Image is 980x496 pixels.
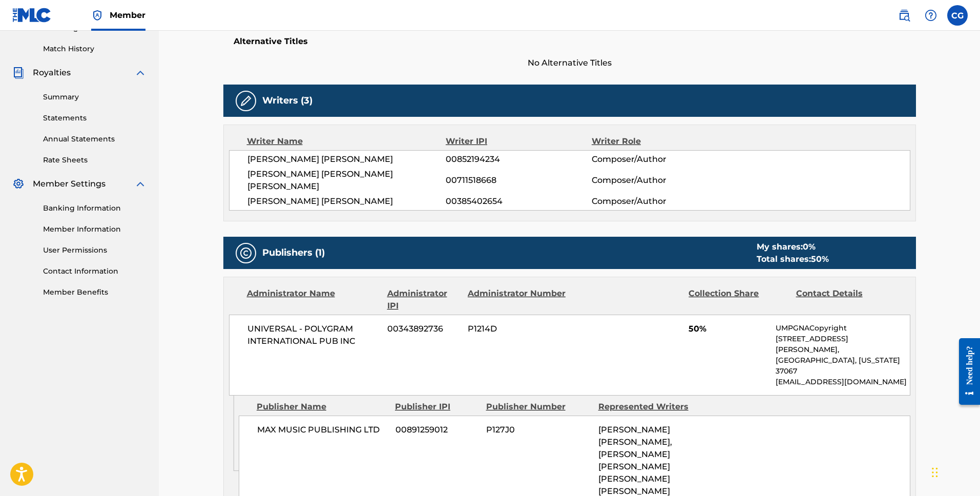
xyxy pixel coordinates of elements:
a: Member Information [43,224,147,235]
a: Contact Information [43,266,147,277]
div: Contact Details [796,287,895,312]
img: Member Settings [12,178,25,190]
a: Public Search [894,5,914,26]
div: My shares: [757,241,829,253]
img: Royalties [12,67,25,79]
span: 00385402654 [446,195,591,208]
p: [EMAIL_ADDRESS][DOMAIN_NAME] [776,377,909,387]
span: P1214D [468,323,567,335]
h5: Publishers (1) [262,247,325,259]
img: search [898,9,910,22]
img: MLC Logo [12,8,52,23]
a: Summary [43,92,147,102]
a: Match History [43,44,147,54]
div: Total shares: [757,253,829,265]
span: 00711518668 [446,174,591,187]
h5: Alternative Titles [234,36,906,47]
h5: Writers (3) [262,95,312,107]
img: help [925,9,937,22]
span: Member [110,9,145,21]
p: UMPGNACopyright [776,323,909,334]
a: Rate Sheets [43,155,147,166]
img: expand [134,178,147,190]
div: User Menu [947,5,968,26]
div: Writer Role [592,135,724,148]
div: Writer IPI [446,135,592,148]
iframe: Chat Widget [929,447,980,496]
span: 0 % [803,242,816,252]
span: Composer/Author [592,153,724,166]
span: UNIVERSAL - POLYGRAM INTERNATIONAL PUB INC [247,323,380,347]
span: [PERSON_NAME] [PERSON_NAME], [PERSON_NAME] [PERSON_NAME] [PERSON_NAME] [PERSON_NAME] [598,425,672,496]
div: Administrator IPI [387,287,460,312]
span: 50% [689,323,768,335]
span: Member Settings [33,178,106,190]
div: Administrator Number [468,287,567,312]
img: Publishers [240,247,252,259]
span: 00891259012 [395,424,478,436]
div: Publisher Number [486,401,591,413]
img: expand [134,67,147,79]
span: Royalties [33,67,71,79]
div: Administrator Name [247,287,380,312]
span: 50 % [811,254,829,264]
a: Banking Information [43,203,147,214]
span: Composer/Author [592,174,724,187]
div: Collection Share [689,287,788,312]
div: Publisher IPI [395,401,478,413]
span: P127J0 [486,424,591,436]
img: Writers [240,95,252,107]
span: Composer/Author [592,195,724,208]
span: 00343892736 [387,323,460,335]
div: Drag [932,457,938,488]
span: MAX MUSIC PUBLISHING LTD [257,424,388,436]
span: [PERSON_NAME] [PERSON_NAME] [247,153,446,166]
span: [PERSON_NAME] [PERSON_NAME] [PERSON_NAME] [247,168,446,193]
a: Member Benefits [43,287,147,298]
div: Publisher Name [257,401,387,413]
div: Help [921,5,941,26]
a: Statements [43,113,147,123]
p: [GEOGRAPHIC_DATA], [US_STATE] 37067 [776,355,909,377]
div: Represented Writers [598,401,703,413]
span: No Alternative Titles [223,57,916,69]
a: User Permissions [43,245,147,256]
span: [PERSON_NAME] [PERSON_NAME] [247,195,446,208]
iframe: Resource Center [951,330,980,413]
a: Annual Statements [43,134,147,144]
div: Writer Name [247,135,446,148]
img: Top Rightsholder [91,9,103,22]
span: 00852194234 [446,153,591,166]
p: [STREET_ADDRESS][PERSON_NAME], [776,334,909,355]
